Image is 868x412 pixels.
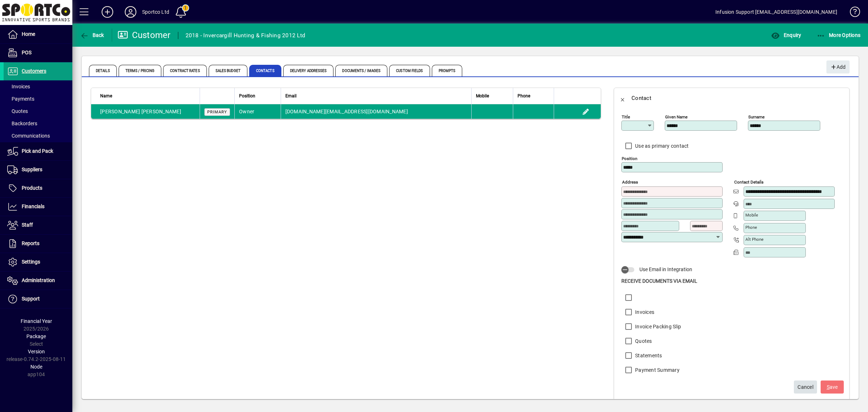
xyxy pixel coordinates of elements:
[621,278,697,284] span: Receive Documents Via Email
[186,30,306,41] div: 2018 - Invercargill Hunting & Fishing 2012 Ltd
[22,240,39,246] span: Reports
[100,92,195,100] div: Name
[207,110,227,114] span: Primary
[163,65,207,76] span: Contract Rates
[22,203,44,209] span: Financials
[797,381,813,393] span: Cancel
[285,92,297,100] span: Email
[285,109,408,114] span: [DOMAIN_NAME][EMAIL_ADDRESS][DOMAIN_NAME]
[518,92,549,100] div: Phone
[4,161,72,179] a: Suppliers
[4,235,72,253] a: Reports
[249,65,281,76] span: Contacts
[118,29,171,41] div: Customer
[30,364,42,370] span: Node
[4,272,72,290] a: Administration
[4,130,72,142] a: Communications
[100,109,140,114] span: [PERSON_NAME]
[100,92,112,100] span: Name
[844,1,859,25] a: Knowledge Base
[4,198,72,216] a: Financials
[4,142,72,160] a: Pick and Pack
[827,381,838,393] span: ave
[830,61,846,73] span: Add
[22,148,53,154] span: Pick and Pack
[622,156,637,161] mat-label: Position
[21,318,52,324] span: Financial Year
[817,32,861,38] span: More Options
[78,29,106,42] button: Back
[4,117,72,130] a: Backorders
[4,25,72,43] a: Home
[28,349,45,354] span: Version
[476,92,508,100] div: Mobile
[4,105,72,117] a: Quotes
[22,68,46,74] span: Customers
[22,222,33,228] span: Staff
[89,65,117,76] span: Details
[476,92,489,100] span: Mobile
[26,333,46,339] span: Package
[7,121,37,126] span: Backorders
[119,5,142,18] button: Profile
[634,142,689,150] label: Use as primary contact
[22,277,55,283] span: Administration
[769,29,803,42] button: Enquiry
[4,80,72,93] a: Invoices
[715,6,837,18] div: Infusion Support [EMAIL_ADDRESS][DOMAIN_NAME]
[4,93,72,105] a: Payments
[634,323,681,330] label: Invoice Packing Slip
[518,92,530,100] span: Phone
[80,32,104,38] span: Back
[794,381,817,394] button: Cancel
[22,167,42,172] span: Suppliers
[4,216,72,234] a: Staff
[634,308,654,316] label: Invoices
[827,384,830,390] span: S
[283,65,334,76] span: Delivery Addresses
[815,29,863,42] button: More Options
[748,114,765,119] mat-label: Surname
[22,296,40,302] span: Support
[631,92,651,104] div: Contact
[141,109,181,114] span: [PERSON_NAME]
[142,6,169,18] div: Sportco Ltd
[119,65,162,76] span: Terms / Pricing
[745,213,758,218] mat-label: Mobile
[22,50,31,55] span: POS
[239,92,276,100] div: Position
[622,114,630,119] mat-label: Title
[614,89,631,107] button: Back
[7,84,30,89] span: Invoices
[96,5,119,18] button: Add
[634,366,680,374] label: Payment Summary
[745,237,763,242] mat-label: Alt Phone
[234,104,281,119] td: Owner
[4,179,72,197] a: Products
[821,381,844,394] button: Save
[335,65,387,76] span: Documents / Images
[22,259,40,265] span: Settings
[432,65,463,76] span: Prompts
[7,133,50,139] span: Communications
[389,65,430,76] span: Custom Fields
[4,290,72,308] a: Support
[285,92,467,100] div: Email
[72,29,112,42] app-page-header-button: Back
[826,60,850,73] button: Add
[22,31,35,37] span: Home
[745,225,757,230] mat-label: Phone
[634,337,652,345] label: Quotes
[22,185,42,191] span: Products
[239,92,255,100] span: Position
[771,32,801,38] span: Enquiry
[639,266,692,272] span: Use Email in Integration
[634,352,662,359] label: Statements
[209,65,247,76] span: Sales Budget
[665,114,688,119] mat-label: Given name
[4,253,72,271] a: Settings
[4,44,72,62] a: POS
[7,108,28,114] span: Quotes
[7,96,34,102] span: Payments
